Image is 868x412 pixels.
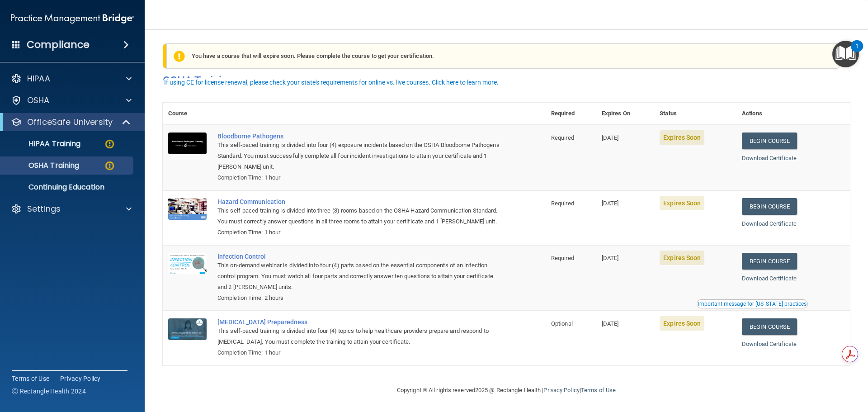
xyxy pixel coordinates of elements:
p: OSHA Training [6,161,79,170]
div: This on-demand webinar is divided into four (4) parts based on the essential components of an inf... [217,260,500,293]
div: Completion Time: 1 hour [217,227,500,238]
div: Copyright © All rights reserved 2025 @ Rectangle Health | | [341,376,671,405]
div: This self-paced training is divided into four (4) topics to help healthcare providers prepare and... [217,326,500,347]
a: Begin Course [742,198,797,215]
a: Privacy Policy [543,387,579,393]
a: Terms of Use [12,374,49,383]
th: Actions [736,103,850,125]
a: Settings [11,204,132,214]
th: Required [546,103,596,125]
a: HIPAA [11,73,132,84]
button: If using CE for license renewal, please check your state's requirements for online vs. live cours... [163,78,500,87]
p: HIPAA [27,73,50,84]
span: Expires Soon [660,316,704,331]
span: [DATE] [602,200,619,207]
a: Begin Course [742,133,797,149]
h4: Compliance [27,38,90,51]
div: If using CE for license renewal, please check your state's requirements for online vs. live cours... [164,79,499,85]
th: Expires On [596,103,654,125]
a: Begin Course [742,253,797,270]
div: Completion Time: 2 hours [217,293,500,303]
p: Settings [27,204,61,214]
a: OfficeSafe University [11,117,131,128]
a: Infection Control [217,253,500,260]
span: Ⓒ Rectangle Health 2024 [12,387,86,396]
a: Download Certificate [742,155,797,161]
span: [DATE] [602,134,619,141]
a: Privacy Policy [60,374,101,383]
span: Required [551,200,574,207]
div: This self-paced training is divided into four (4) exposure incidents based on the OSHA Bloodborne... [217,140,500,172]
p: OSHA [27,95,50,106]
span: Required [551,134,574,141]
img: PMB logo [11,9,134,28]
p: OfficeSafe University [27,117,113,128]
button: Open Resource Center, 1 new notification [832,41,859,67]
img: warning-circle.0cc9ac19.png [104,160,115,171]
a: Download Certificate [742,275,797,282]
a: Terms of Use [581,387,616,393]
div: 1 [855,46,859,58]
span: [DATE] [602,255,619,261]
iframe: Drift Widget Chat Controller [823,350,857,384]
th: Status [654,103,736,125]
img: exclamation-circle-solid-warning.7ed2984d.png [174,51,185,62]
h4: OSHA Training [163,74,850,87]
div: You have a course that will expire soon. Please complete the course to get your certification. [166,43,840,69]
a: OSHA [11,95,132,106]
a: [MEDICAL_DATA] Preparedness [217,318,500,326]
div: Important message for [US_STATE] practices [698,301,807,307]
span: [DATE] [602,320,619,327]
span: Expires Soon [660,196,704,210]
span: Expires Soon [660,251,704,265]
a: Hazard Communication [217,198,500,205]
th: Course [163,103,212,125]
button: Read this if you are a dental practitioner in the state of CA [697,299,808,308]
a: Begin Course [742,318,797,335]
div: Completion Time: 1 hour [217,172,500,183]
div: Completion Time: 1 hour [217,347,500,358]
span: Expires Soon [660,130,704,145]
p: Continuing Education [6,183,129,192]
p: HIPAA Training [6,139,80,148]
a: Bloodborne Pathogens [217,133,500,140]
a: Download Certificate [742,220,797,227]
span: Required [551,255,574,261]
a: Download Certificate [742,341,797,347]
span: Optional [551,320,573,327]
div: This self-paced training is divided into three (3) rooms based on the OSHA Hazard Communication S... [217,205,500,227]
img: warning-circle.0cc9ac19.png [104,138,115,150]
